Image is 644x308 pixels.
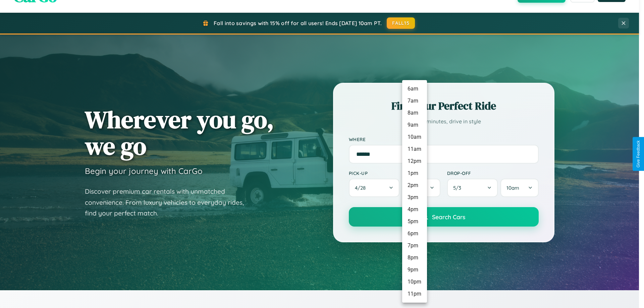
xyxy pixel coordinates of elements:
[402,203,427,215] li: 4pm
[402,240,427,252] li: 7pm
[402,119,427,131] li: 9am
[636,140,641,168] div: Give Feedback
[402,107,427,119] li: 8am
[402,167,427,179] li: 1pm
[402,83,427,95] li: 6am
[402,155,427,167] li: 12pm
[402,191,427,203] li: 3pm
[402,264,427,276] li: 9pm
[402,276,427,288] li: 10pm
[402,252,427,264] li: 8pm
[402,143,427,155] li: 11am
[402,95,427,107] li: 7am
[402,131,427,143] li: 10am
[402,288,427,300] li: 11pm
[402,228,427,240] li: 6pm
[402,215,427,228] li: 5pm
[402,179,427,191] li: 2pm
